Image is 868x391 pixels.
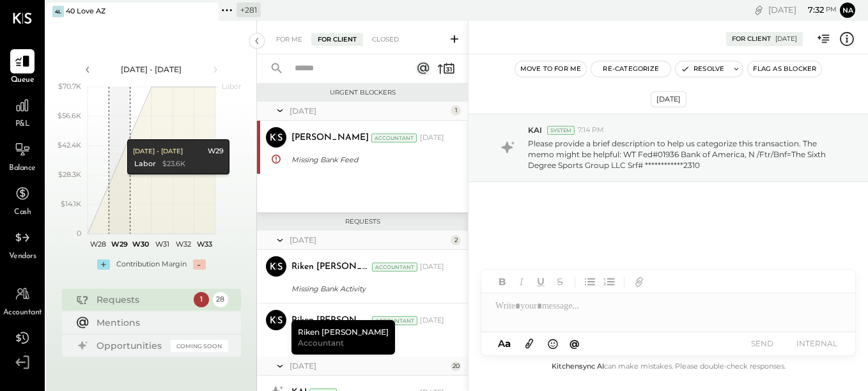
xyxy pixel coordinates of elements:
div: copy link [752,3,765,17]
button: Underline [532,273,549,290]
div: Requests [263,217,461,226]
a: Cash [1,181,44,218]
div: [DATE] [768,4,837,16]
text: 0 [77,229,81,238]
span: Vendors [9,251,36,263]
div: [DATE] - [DATE] [97,64,206,75]
button: Bold [494,273,511,290]
button: Re-Categorize [591,61,670,77]
button: Aa [494,337,515,351]
text: $70.7K [58,82,81,91]
div: Missing Bank Feed [291,153,440,166]
button: Strikethrough [552,273,568,290]
div: Missing Bank Activity [291,282,440,295]
div: [DATE] [290,105,447,116]
a: Queue [1,49,44,86]
span: a [505,337,511,349]
div: Riken [PERSON_NAME] [291,261,369,273]
button: Unordered List [582,273,598,290]
div: Riken [PERSON_NAME] [291,314,369,327]
button: Move to for me [515,61,587,77]
div: [PERSON_NAME] [291,132,369,144]
text: W33 [197,240,212,249]
div: $23.6K [162,159,185,169]
span: P&L [15,119,30,130]
p: Please provide a brief description to help us categorize this transaction. The memo might be help... [528,138,841,171]
div: Accountant [371,134,417,142]
span: 7 : 32 [798,4,824,16]
text: W28 [90,240,106,249]
div: 1 [194,292,209,307]
button: Flag as Blocker [748,61,821,77]
a: Tasks [1,326,44,363]
button: Italic [513,273,530,290]
span: Tasks [14,351,31,363]
div: [DATE] [775,34,797,43]
div: + 281 [236,3,261,17]
a: Balance [1,137,44,174]
div: [DATE] [290,234,447,245]
div: 4L [52,6,64,17]
div: Accountant [372,263,417,272]
button: SEND [736,335,787,352]
a: P&L [1,93,44,130]
button: Ordered List [601,273,617,290]
div: Opportunities [97,339,164,352]
div: Coming Soon [171,340,228,352]
div: Accountant [372,316,417,325]
span: Accountant [298,337,344,348]
text: Labor [222,82,241,91]
button: Resolve [676,61,729,77]
a: Vendors [1,226,44,263]
span: @ [570,337,580,349]
div: [DATE] [651,91,686,107]
button: @ [566,335,584,351]
text: W31 [155,240,169,249]
div: Riken [PERSON_NAME] [291,320,395,355]
div: 1 [451,105,461,116]
button: INTERNAL [791,335,842,352]
div: 20 [451,361,461,371]
text: W29 [111,240,128,249]
text: $14.1K [61,199,81,208]
text: $42.4K [58,141,81,149]
span: Cash [14,207,31,218]
div: For Me [270,33,309,46]
div: W29 [207,146,223,157]
div: Requests [97,293,187,306]
div: + [97,259,110,270]
div: Closed [366,33,405,46]
a: Accountant [1,282,44,319]
div: - [193,259,206,270]
div: [DATE] - [DATE] [132,147,182,156]
div: [DATE] [420,262,444,272]
span: Balance [9,163,36,174]
span: pm [826,5,837,14]
div: Contribution Margin [116,259,187,270]
div: 2 [451,235,461,245]
text: W32 [176,240,191,249]
span: 7:14 PM [578,125,604,135]
div: System [547,126,575,135]
div: For Client [732,34,771,43]
div: Mentions [97,316,222,329]
text: $56.6K [58,111,81,120]
button: Add URL [631,273,647,290]
div: For Client [311,33,363,46]
div: [DATE] [420,133,444,143]
text: W30 [132,240,149,249]
text: $28.3K [58,170,81,179]
div: [DATE] [290,360,447,371]
button: Na [840,3,855,18]
div: [DATE] [420,316,444,326]
div: Urgent Blockers [263,88,461,97]
div: Labor [134,159,155,169]
span: Accountant [3,307,42,319]
span: KAI [528,125,542,135]
div: 28 [213,292,228,307]
div: 40 Love AZ [66,6,105,17]
span: Queue [11,75,35,86]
